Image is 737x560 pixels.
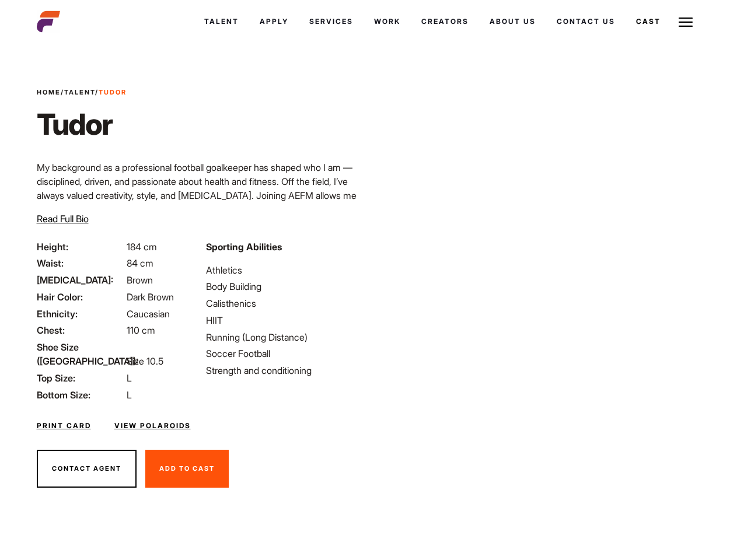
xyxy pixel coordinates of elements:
span: 110 cm [127,324,155,336]
li: Body Building [206,279,361,293]
a: Home [37,88,61,96]
span: / / [37,87,127,97]
span: Brown [127,274,153,286]
span: 84 cm [127,257,153,269]
a: Talent [194,6,249,37]
p: My background as a professional football goalkeeper has shaped who I am — disciplined, driven, an... [37,160,362,230]
li: Calisthenics [206,296,361,310]
a: Cast [626,6,671,37]
a: Work [364,6,411,37]
li: HIIT [206,313,361,327]
strong: Sporting Abilities [206,241,282,253]
li: Running (Long Distance) [206,330,361,344]
h1: Tudor [37,107,127,142]
button: Contact Agent [37,450,137,488]
span: Caucasian [127,308,170,320]
span: Height: [37,240,124,254]
li: Soccer Football [206,346,361,360]
span: Read Full Bio [37,213,89,225]
a: Creators [411,6,479,37]
a: Services [299,6,364,37]
span: Chest: [37,323,124,337]
span: L [127,389,132,401]
a: About Us [479,6,546,37]
li: Athletics [206,263,361,277]
button: Read Full Bio [37,212,89,226]
span: Top Size: [37,371,124,385]
a: Print Card [37,421,91,431]
a: Apply [249,6,299,37]
span: Ethnicity: [37,307,124,321]
span: [MEDICAL_DATA]: [37,273,124,287]
span: Hair Color: [37,290,124,304]
span: Waist: [37,256,124,270]
strong: Tudor [99,88,127,96]
span: Add To Cast [159,464,215,473]
a: Talent [64,88,95,96]
span: Shoe Size ([GEOGRAPHIC_DATA]): [37,340,124,368]
button: Add To Cast [145,450,229,488]
a: Contact Us [546,6,626,37]
a: View Polaroids [114,421,191,431]
span: L [127,372,132,384]
span: Bottom Size: [37,388,124,402]
img: Burger icon [679,15,693,29]
li: Strength and conditioning [206,363,361,377]
span: Size 10.5 [127,355,163,367]
img: cropped-aefm-brand-fav-22-square.png [37,10,60,33]
span: Dark Brown [127,291,174,303]
span: 184 cm [127,241,157,253]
